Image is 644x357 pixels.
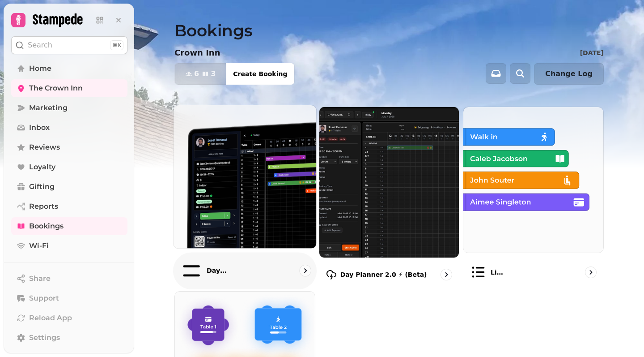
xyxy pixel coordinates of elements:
img: Day Planner 2.0 ⚡ (Beta) [319,107,459,258]
a: Day Planner 2.0 ⚡ (Beta)Day Planner 2.0 ⚡ (Beta) [319,107,460,288]
p: Search [28,40,52,51]
a: The Crown Inn [11,79,127,97]
img: List view [463,107,603,253]
a: Wi-Fi [11,237,127,255]
button: Support [11,289,127,307]
a: Gifting [11,178,127,196]
span: Inbox [29,122,50,133]
p: [DATE] [580,48,604,57]
p: Crown Inn [174,47,220,59]
div: ⌘K [110,40,123,50]
iframe: Chat Widget [599,314,644,357]
a: Home [11,60,127,77]
svg: go to [442,270,451,279]
button: Search⌘K [11,36,127,54]
a: Bookings [11,217,127,235]
span: Loyalty [29,162,55,172]
span: 3 [211,70,216,77]
a: Settings [11,329,127,347]
span: Share [29,273,51,284]
span: The Crown Inn [29,83,83,94]
span: Support [29,293,59,304]
span: Wi-Fi [29,241,49,251]
span: Create Booking [233,71,287,77]
a: Marketing [11,99,127,117]
a: Reports [11,198,127,215]
button: 63 [175,63,226,85]
span: 6 [194,70,199,77]
p: Day planner [207,267,228,275]
p: List view [491,268,506,277]
a: Inbox [11,119,127,137]
button: Change Log [534,63,604,85]
span: Reports [29,201,58,212]
span: Home [29,63,51,74]
span: Gifting [29,181,55,192]
img: Day planner [166,98,323,255]
span: Settings [29,332,60,343]
a: List viewList view [463,107,604,288]
a: Day plannerDay planner [173,105,317,289]
a: Reviews [11,138,127,156]
span: Reload App [29,313,72,323]
a: Loyalty [11,158,127,176]
span: Bookings [29,221,64,232]
button: Reload App [11,309,127,327]
button: Share [11,270,127,288]
span: Change Log [545,70,593,77]
span: Marketing [29,103,68,113]
svg: go to [586,268,595,277]
svg: go to [301,267,309,275]
span: Reviews [29,142,60,153]
button: Create Booking [226,63,294,85]
p: Day Planner 2.0 ⚡ (Beta) [340,270,427,279]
